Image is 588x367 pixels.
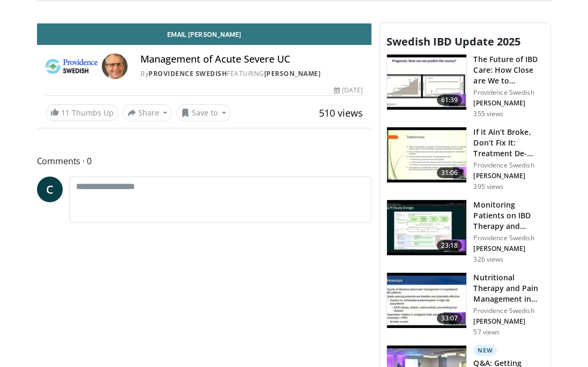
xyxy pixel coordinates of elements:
p: Providence Swedish [473,234,544,242]
span: 23:18 [437,240,463,251]
span: Swedish IBD Update 2025 [386,34,520,49]
p: Providence Swedish [473,88,544,97]
a: 61:39 The Future of IBD Care: How Close are We to Precision Medicine (2025… Providence Swedish [P... [386,54,544,118]
div: By FEATURING [140,69,363,79]
p: New [473,345,497,356]
a: 11 Thumbs Up [46,104,118,121]
span: 11 [61,108,70,118]
p: 326 views [473,255,503,264]
h3: Monitoring Patients on IBD Therapy and Treat-to-Target [473,200,544,232]
a: Email [PERSON_NAME] [37,24,372,45]
p: [PERSON_NAME] [473,317,544,326]
img: 9b0ba86a-fe6f-4a49-a869-d59ebac5efef.150x105_q85_crop-smart_upscale.jpg [387,273,466,328]
a: C [37,177,63,202]
button: Share [123,104,173,121]
h3: Nutritional Therapy and Pain Management in IBD [473,272,544,304]
h3: If it Ain’t Broke, Don’t Fix It: Treatment De-Escalation in IBD [473,127,544,159]
a: 31:06 If it Ain’t Broke, Don’t Fix It: Treatment De-Escalation in IBD Providence Swedish [PERSON_... [386,127,544,191]
img: Providence Swedish [46,53,98,79]
a: 33:07 Nutritional Therapy and Pain Management in IBD Providence Swedish [PERSON_NAME] 57 views [386,272,544,337]
p: 57 views [473,328,500,337]
p: 355 views [473,110,503,118]
p: [PERSON_NAME] [473,99,544,108]
img: 5488d4f2-3f7c-4edc-8763-0e7e024c2115.150x105_q85_crop-smart_upscale.jpg [387,55,466,110]
span: 33:07 [437,313,463,324]
div: [DATE] [334,86,363,95]
span: 31:06 [437,167,463,178]
p: [PERSON_NAME] [473,244,544,253]
p: 395 views [473,182,503,191]
h4: Management of Acute Severe UC [140,53,363,65]
span: Comments 0 [37,154,372,168]
p: Providence Swedish [473,161,544,170]
img: 01fbfe08-88b7-4655-8821-9079fbd1bbd5.150x105_q85_crop-smart_upscale.jpg [387,127,466,183]
img: Avatar [102,53,128,79]
h3: The Future of IBD Care: How Close are We to Precision Medicine (2025… [473,54,544,86]
p: Providence Swedish [473,307,544,315]
span: 61:39 [437,95,463,105]
button: Save to [176,104,231,121]
span: 510 views [319,106,363,119]
a: Providence Swedish [148,69,227,78]
a: 23:18 Monitoring Patients on IBD Therapy and Treat-to-Target Providence Swedish [PERSON_NAME] 326... [386,200,544,264]
p: [PERSON_NAME] [473,172,544,180]
a: [PERSON_NAME] [264,69,321,78]
img: b0236796-85a3-415b-9b07-9fcd59f7ac7c.150x105_q85_crop-smart_upscale.jpg [387,200,466,256]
